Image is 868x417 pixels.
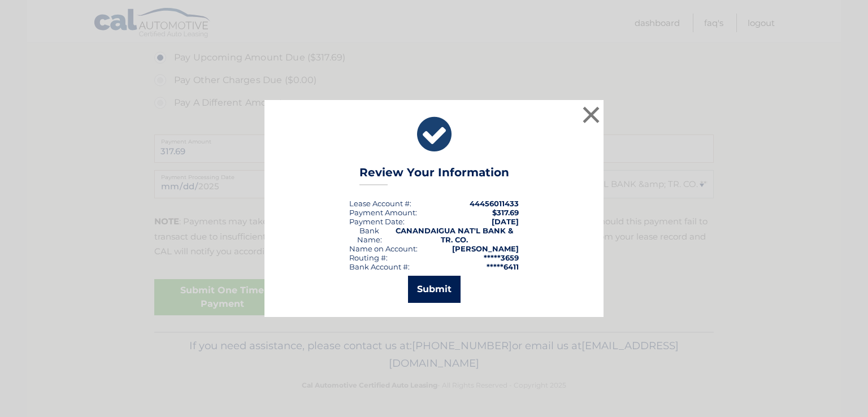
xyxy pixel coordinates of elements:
div: Routing #: [349,253,388,262]
span: $317.69 [492,208,519,217]
span: Payment Date [349,217,403,226]
div: Payment Amount: [349,208,417,217]
div: Bank Name: [349,226,390,244]
div: Lease Account #: [349,199,411,208]
strong: [PERSON_NAME] [452,244,519,253]
button: Submit [408,276,461,303]
strong: CANANDAIGUA NAT'L BANK & TR. CO. [396,226,513,244]
div: : [349,217,405,226]
h3: Review Your Information [359,166,509,185]
div: Bank Account #: [349,262,410,271]
button: × [580,103,602,126]
span: [DATE] [492,217,519,226]
div: Name on Account: [349,244,418,253]
strong: 44456011433 [470,199,519,208]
